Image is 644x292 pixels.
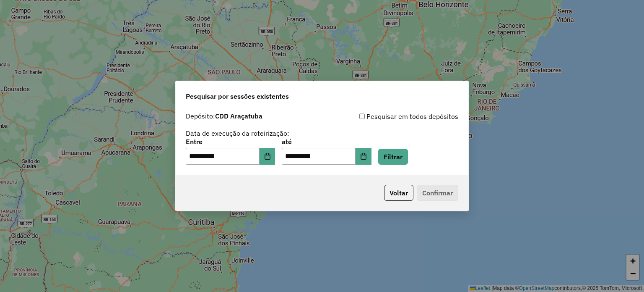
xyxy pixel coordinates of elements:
div: Pesquisar em todos depósitos [322,111,458,121]
label: Depósito: [186,111,262,121]
label: até [282,137,371,147]
button: Filtrar [378,149,408,165]
label: Entre [186,137,275,147]
button: Choose Date [260,148,275,165]
strong: CDD Araçatuba [215,112,262,120]
span: Pesquisar por sessões existentes [186,91,289,101]
button: Choose Date [356,148,371,165]
button: Voltar [384,185,413,201]
label: Data de execução da roteirização: [186,128,289,138]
